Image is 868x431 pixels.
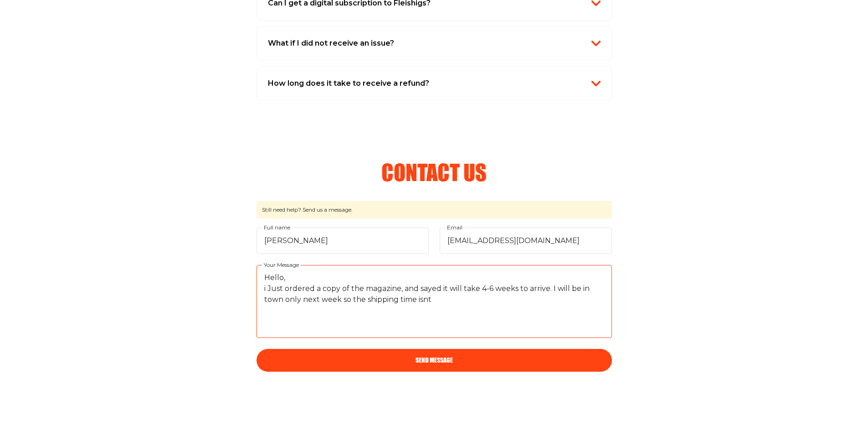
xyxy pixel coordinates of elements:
button: What if I did not receive an issue?down arrow [268,37,601,49]
img: down arrow [591,39,601,48]
span: Still need help? Send us a message. [257,201,612,218]
h2: How long does it take to receive a refund? [268,78,429,89]
input: Full name [257,228,429,254]
label: Full name [262,223,292,233]
button: How long does it take to receive a refund?down arrow [268,78,601,89]
h2: Contact Us [381,161,487,183]
input: Email [440,228,612,254]
button: Send Message [257,349,612,372]
img: down arrow [591,79,601,88]
label: Email [445,223,464,233]
label: Your Message [262,260,301,270]
h2: What if I did not receive an issue? [268,37,394,49]
textarea: Your Message [257,265,612,338]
